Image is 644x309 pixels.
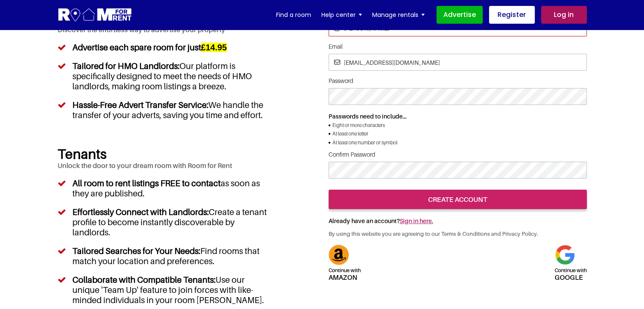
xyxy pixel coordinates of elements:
li: Our platform is specifically designed to meet the needs of HMO landlords, making room listings a ... [58,57,271,96]
li: as soon as they are published. [58,174,271,203]
span: Continue with [329,267,361,274]
label: Confirm Password [329,151,587,158]
li: At least one number or symbol [329,138,587,147]
li: Create a tenant profile to become instantly discoverable by landlords. [58,203,271,242]
li: At least one letter [329,130,587,138]
h5: Collaborate with Compatible Tenants: [72,275,216,285]
a: Manage rentals [372,8,425,21]
a: Advertise [437,6,483,24]
label: Password [329,77,587,85]
h5: Already have an account? [329,209,587,229]
h5: All room to rent listings FREE to contact [72,178,221,188]
input: create account [329,190,587,209]
img: Amazon [329,245,349,265]
span: Continue with [555,267,587,274]
h5: Amazon [329,265,361,281]
p: By using this website you are agreeing to our Terms & Conditions and Privacy Policy. [329,229,587,238]
li: Find rooms that match your location and preferences. [58,242,271,270]
a: Continue withAmazon [329,250,361,281]
a: Register [489,6,535,24]
h5: £14.95 [201,43,227,52]
p: Discover the effortless way to advertise your property [58,26,271,38]
h5: google [555,265,587,281]
img: Logo for Room for Rent, featuring a welcoming design with a house icon and modern typography [58,7,133,23]
li: Eight or more characters [329,121,587,130]
label: Email [329,43,587,50]
h5: Tailored Searches for Your Needs: [72,246,200,256]
p: Unlock the door to your dream room with Room for Rent [58,162,271,174]
a: Help center [321,8,362,21]
h5: Tailored for HMO Landlords: [72,61,180,71]
h5: Effortlessly Connect with Landlords: [72,207,209,217]
a: Find a room [276,8,311,21]
p: Passwords need to include... [329,112,587,121]
a: Log in [541,6,587,24]
input: Email [329,54,587,71]
h5: Hassle-Free Advert Transfer Service: [72,100,208,110]
h2: Tenants [58,146,271,162]
a: Continue withgoogle [555,250,587,281]
li: We handle the transfer of your adverts, saving you time and effort. [58,96,271,124]
img: Google [555,245,575,265]
a: Sign in here. [400,217,433,224]
h5: Advertise each spare room for just [72,42,201,52]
